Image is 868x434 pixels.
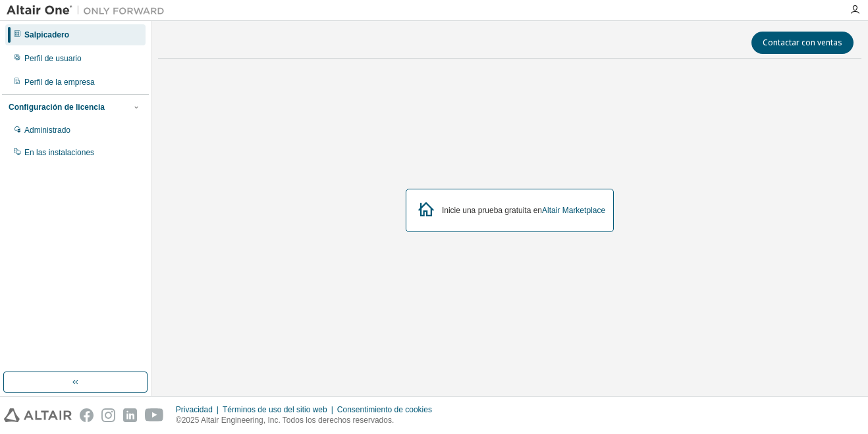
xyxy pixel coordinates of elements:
div: En las instalaciones [24,147,94,158]
div: Administrado [24,125,70,135]
div: Configuración de licencia [9,102,105,112]
img: Altair Uno [7,4,171,17]
div: Términos de uso del sitio web [223,404,337,415]
a: Altair Marketplace [542,206,605,215]
img: linkedin.svg [123,408,137,422]
img: altair_logo.svg [4,408,72,422]
button: Contactar con ventas [751,32,854,54]
div: Privacidad [176,404,223,415]
div: Salpicadero [24,30,69,40]
img: facebook.svg [80,408,94,422]
div: Inicie una prueba gratuita en [442,205,605,216]
div: Perfil de la empresa [24,77,95,87]
font: 2025 Altair Engineering, Inc. Todos los derechos reservados. [182,416,394,425]
img: instagram.svg [101,408,115,422]
img: youtube.svg [145,408,164,422]
div: Consentimiento de cookies [337,404,440,415]
p: © [176,415,440,426]
div: Perfil de usuario [24,53,82,64]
